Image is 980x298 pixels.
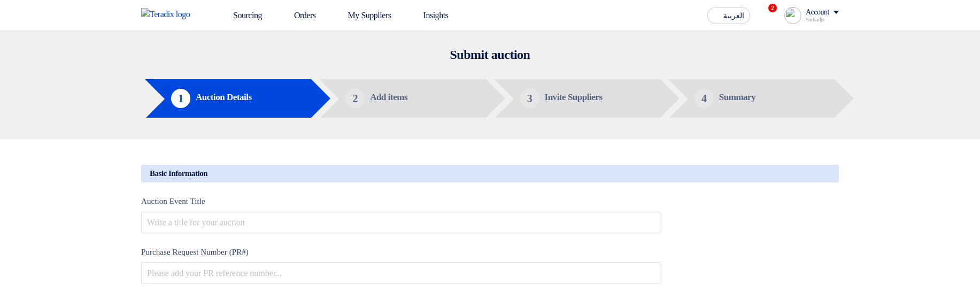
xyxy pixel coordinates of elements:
[141,165,839,182] h5: Basic Information
[196,93,252,102] h5: Auction Details
[325,4,400,27] a: My Suppliers
[723,12,744,20] span: العربية
[400,4,457,27] a: Insights
[141,246,660,258] label: Purchase Request Number (PR#)
[141,262,660,284] input: Please add your PR reference number...
[695,89,714,108] div: 4
[141,8,197,21] img: Teradix logo
[141,212,660,233] input: Write a title for your auction
[141,195,660,208] label: Auction Event Title
[768,4,777,12] span: 2
[271,4,325,27] a: Orders
[784,7,801,24] img: profile_test.png
[545,93,603,102] h5: Invite Suppliers
[345,89,365,108] div: 2
[707,7,750,24] button: العربية
[171,89,190,108] div: 1
[141,47,839,62] h2: Submit auction
[806,8,829,17] div: Account
[210,4,271,27] a: Sourcing
[806,17,839,22] div: Sadsadjs
[370,93,407,102] h5: Add items
[520,89,539,108] div: 3
[719,93,755,102] h5: Summary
